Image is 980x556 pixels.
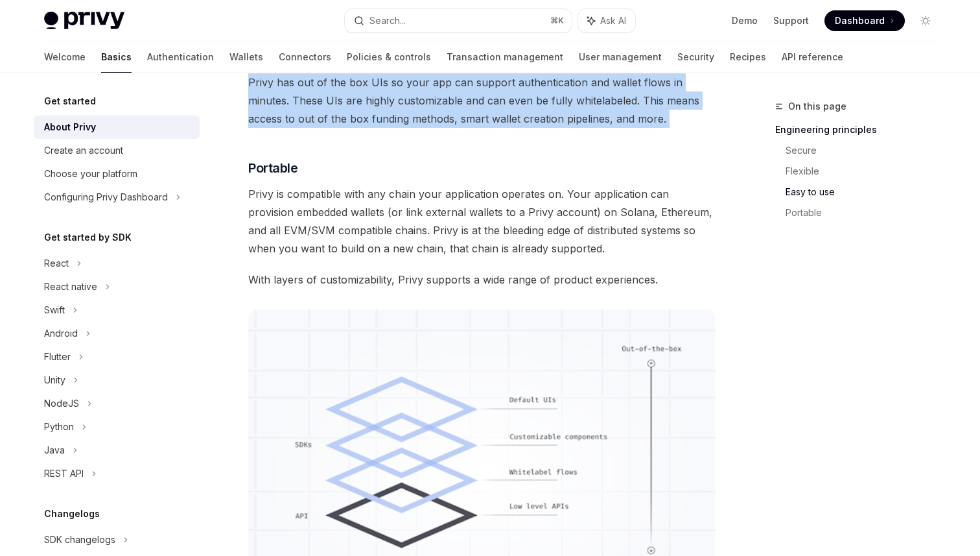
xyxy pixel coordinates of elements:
[44,143,123,158] div: Create an account
[677,42,714,73] a: Security
[44,12,124,30] img: light logo
[248,159,297,177] span: Portable
[34,162,200,186] a: Choose your platform
[600,14,626,27] span: Ask AI
[447,42,563,73] a: Transaction management
[775,119,946,140] a: Engineering principles
[730,42,766,73] a: Recipes
[44,442,65,458] div: Java
[248,271,716,289] span: With layers of customizability, Privy supports a wide range of product experiences.
[788,99,846,114] span: On this page
[44,189,168,205] div: Configuring Privy Dashboard
[773,14,809,27] a: Support
[44,230,132,245] h5: Get started by SDK
[786,202,946,223] a: Portable
[44,119,96,135] div: About Privy
[44,396,79,411] div: NodeJS
[786,182,946,202] a: Easy to use
[248,185,716,258] span: Privy is compatible with any chain your application operates on. Your application can provision e...
[279,42,331,73] a: Connectors
[786,140,946,161] a: Secure
[369,13,406,29] div: Search...
[101,42,132,73] a: Basics
[824,10,905,31] a: Dashboard
[44,372,65,388] div: Unity
[44,302,65,318] div: Swift
[345,9,572,32] button: Search...⌘K
[44,349,71,365] div: Flutter
[44,166,137,182] div: Choose your platform
[578,9,635,32] button: Ask AI
[44,256,69,271] div: React
[44,279,97,295] div: React native
[835,14,885,27] span: Dashboard
[732,14,758,27] a: Demo
[347,42,431,73] a: Policies & controls
[147,42,214,73] a: Authentication
[786,161,946,182] a: Flexible
[229,42,263,73] a: Wallets
[550,16,564,26] span: ⌘ K
[44,326,78,341] div: Android
[44,93,96,109] h5: Get started
[44,466,84,481] div: REST API
[248,73,716,128] span: Privy has out of the box UIs so your app can support authentication and wallet flows in minutes. ...
[915,10,936,31] button: Toggle dark mode
[44,419,74,435] div: Python
[782,42,843,73] a: API reference
[34,115,200,139] a: About Privy
[34,139,200,162] a: Create an account
[44,506,100,522] h5: Changelogs
[579,42,662,73] a: User management
[44,532,115,548] div: SDK changelogs
[44,42,86,73] a: Welcome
